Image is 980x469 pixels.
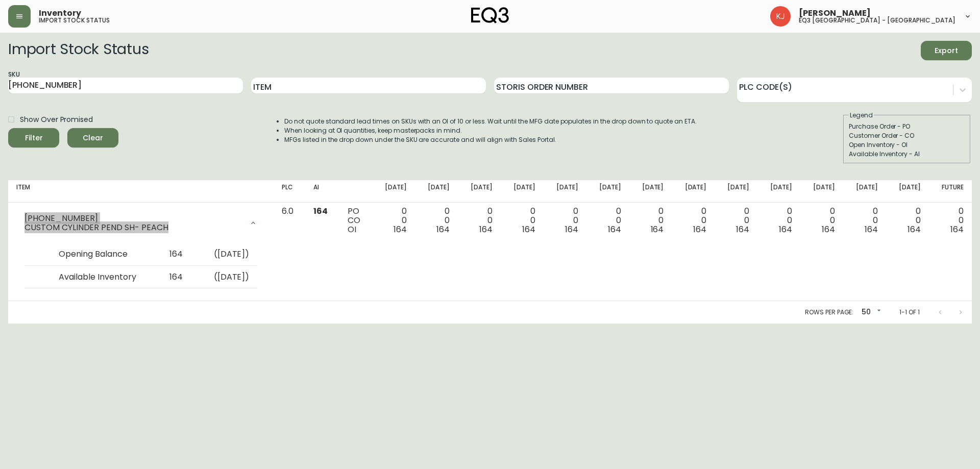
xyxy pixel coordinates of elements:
th: Future [929,180,972,203]
li: When looking at OI quantities, keep masterpacks in mind. [284,126,697,135]
span: 164 [693,224,706,235]
div: 0 0 [466,207,493,234]
div: 0 0 [509,207,535,234]
span: 164 [313,205,328,217]
h5: eq3 [GEOGRAPHIC_DATA] - [GEOGRAPHIC_DATA] [799,17,955,23]
img: 24a625d34e264d2520941288c4a55f8e [770,6,791,27]
th: [DATE] [757,180,800,203]
div: CUSTOM CYLINDER PEND SH- PEACH [24,223,243,232]
span: 164 [394,224,407,235]
img: logo [471,7,509,23]
span: 164 [950,224,964,235]
h5: import stock status [39,17,110,23]
th: [DATE] [843,180,886,203]
td: ( [DATE] ) [191,266,258,288]
span: Export [929,44,964,57]
th: [DATE] [800,180,843,203]
div: 0 0 [937,207,964,234]
div: 0 0 [423,207,450,234]
div: Customer Order - CO [849,131,965,140]
div: PO CO [348,207,364,234]
span: 164 [565,224,578,235]
td: ( [DATE] ) [191,243,258,266]
div: 0 0 [595,207,621,234]
th: [DATE] [629,180,672,203]
div: [PHONE_NUMBER]CUSTOM CYLINDER PEND SH- PEACH [16,207,265,239]
td: 6.0 [274,203,305,302]
span: 164 [436,224,450,235]
span: 164 [651,224,664,235]
span: 164 [779,224,792,235]
div: 0 0 [851,207,878,234]
div: 0 0 [380,207,407,234]
span: 164 [865,224,878,235]
span: 164 [822,224,835,235]
th: [DATE] [586,180,629,203]
div: [PHONE_NUMBER] [24,214,243,223]
td: Opening Balance [51,243,153,266]
span: 164 [908,224,921,235]
div: 0 0 [766,207,792,234]
div: Available Inventory - AI [849,150,965,159]
td: 164 [153,243,190,266]
th: Item [8,180,274,203]
div: 0 0 [808,207,835,234]
div: 0 0 [723,207,749,234]
span: [PERSON_NAME] [799,9,871,17]
div: 50 [857,304,883,321]
button: Filter [8,128,59,147]
th: [DATE] [672,180,715,203]
button: Export [921,41,972,60]
span: 164 [736,224,749,235]
span: 164 [608,224,621,235]
th: [DATE] [372,180,415,203]
th: [DATE] [458,180,501,203]
div: 0 0 [680,207,706,234]
th: PLC [274,180,305,203]
div: 0 0 [552,207,578,234]
span: 164 [522,224,535,235]
button: Clear [67,128,118,147]
div: 0 0 [894,207,921,234]
th: [DATE] [501,180,544,203]
span: 164 [479,224,493,235]
legend: Legend [849,111,874,120]
div: 0 0 [638,207,664,234]
span: Show Over Promised [20,114,93,125]
li: MFGs listed in the drop down under the SKU are accurate and will align with Sales Portal. [284,135,697,144]
th: [DATE] [544,180,586,203]
p: Rows per page: [805,308,853,317]
td: Available Inventory [51,266,153,288]
th: [DATE] [415,180,458,203]
td: 164 [153,266,190,288]
th: AI [305,180,339,203]
div: Open Inventory - OI [849,140,965,150]
p: 1-1 of 1 [899,308,920,317]
div: Purchase Order - PO [849,122,965,131]
li: Do not quote standard lead times on SKUs with an OI of 10 or less. Wait until the MFG date popula... [284,117,697,126]
span: OI [348,224,356,235]
span: Inventory [39,9,81,17]
th: [DATE] [715,180,757,203]
th: [DATE] [886,180,929,203]
h2: Import Stock Status [8,41,149,60]
span: Clear [76,132,110,144]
